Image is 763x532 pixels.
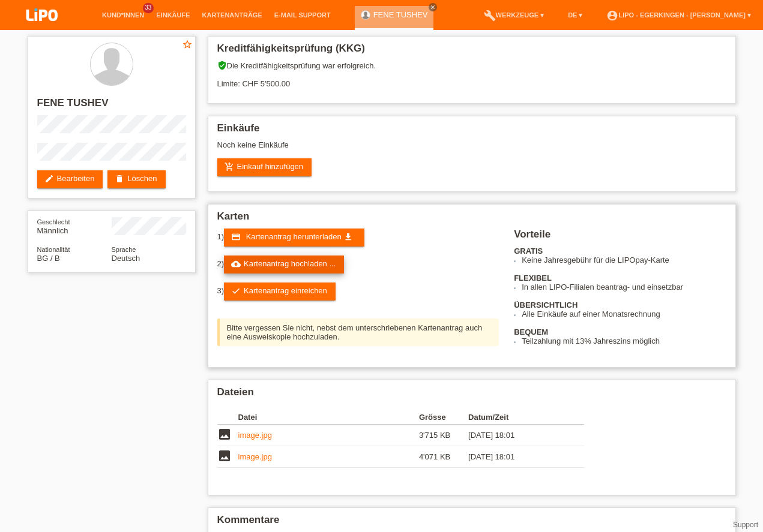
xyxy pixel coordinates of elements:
i: edit [44,174,54,184]
b: BEQUEM [514,327,548,336]
b: FLEXIBEL [514,273,552,282]
span: Bulgarien / B / 01.04.2022 [37,254,60,263]
th: Datei [238,410,419,425]
h2: Kreditfähigkeitsprüfung (KKG) [217,43,726,61]
h2: Karten [217,211,726,229]
a: Kund*innen [96,11,150,19]
i: account_circle [606,10,618,22]
i: add_shopping_cart [225,162,234,172]
a: image.jpg [238,431,272,440]
i: image [217,449,232,463]
i: get_app [343,232,353,242]
li: Alle Einkäufe auf einer Monatsrechnung [522,309,726,318]
b: ÜBERSICHTLICH [514,300,578,309]
a: add_shopping_cartEinkauf hinzufügen [217,158,312,176]
div: 2) [217,256,499,273]
div: Noch keine Einkäufe [217,140,726,158]
div: 1) [217,229,499,247]
a: close [429,3,437,11]
a: account_circleLIPO - Egerkingen - [PERSON_NAME] ▾ [600,11,757,19]
b: GRATIS [514,247,543,256]
a: LIPO pay [12,25,72,34]
a: DE ▾ [562,11,588,19]
span: Deutsch [112,254,140,263]
i: delete [115,174,124,184]
li: Keine Jahresgebühr für die LIPOpay-Karte [522,256,726,265]
i: close [430,4,436,10]
a: Kartenanträge [196,11,268,19]
td: [DATE] 18:01 [468,446,567,468]
th: Datum/Zeit [468,410,567,425]
span: Sprache [112,246,136,253]
div: Bitte vergessen Sie nicht, nebst dem unterschriebenen Kartenantrag auch eine Ausweiskopie hochzul... [217,318,499,346]
div: Die Kreditfähigkeitsprüfung war erfolgreich. Limite: CHF 5'500.00 [217,61,726,97]
a: Support [733,521,758,529]
div: 3) [217,282,499,300]
span: 33 [143,3,154,13]
li: Teilzahlung mit 13% Jahreszins möglich [522,336,726,345]
i: build [484,10,496,22]
a: checkKartenantrag einreichen [224,282,336,300]
i: image [217,427,232,441]
td: 4'071 KB [419,446,468,468]
a: FENE TUSHEV [373,10,428,19]
td: [DATE] 18:01 [468,425,567,446]
th: Grösse [419,410,468,425]
i: credit_card [231,232,241,242]
h2: FENE TUSHEV [37,97,186,115]
i: cloud_upload [231,259,241,269]
a: credit_card Kartenantrag herunterladen get_app [224,229,364,247]
a: cloud_uploadKartenantrag hochladen ... [224,256,344,273]
a: star_border [182,39,193,52]
span: Geschlecht [37,218,70,226]
h2: Kommentare [217,514,726,532]
a: buildWerkzeuge ▾ [478,11,550,19]
div: Männlich [37,217,112,235]
a: E-Mail Support [268,11,337,19]
i: verified_user [217,61,227,70]
i: star_border [182,39,193,50]
td: 3'715 KB [419,425,468,446]
h2: Dateien [217,386,726,404]
li: In allen LIPO-Filialen beantrag- und einsetzbar [522,282,726,291]
h2: Einkäufe [217,122,726,140]
span: Nationalität [37,246,70,253]
a: editBearbeiten [37,170,103,188]
h2: Vorteile [514,229,726,247]
i: check [231,286,241,296]
a: image.jpg [238,452,272,461]
a: Einkäufe [150,11,196,19]
span: Kartenantrag herunterladen [246,232,342,241]
a: deleteLöschen [107,170,165,188]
